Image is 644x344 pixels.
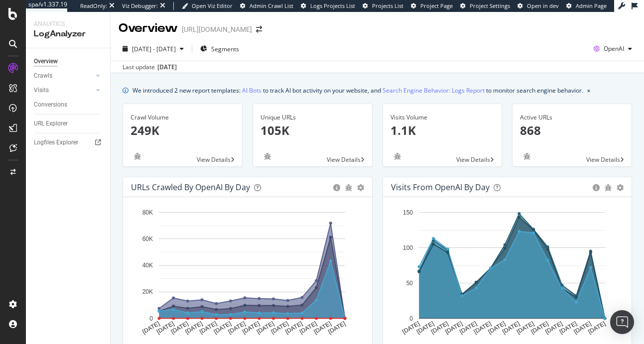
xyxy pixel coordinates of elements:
[34,28,102,40] div: LogAnalyzer
[487,320,507,336] text: [DATE]
[34,100,67,110] div: Conversions
[593,184,600,191] div: circle-info
[142,289,153,296] text: 20K
[197,155,231,164] span: View Details
[420,2,453,9] span: Project Page
[260,113,365,122] div: Unique URLs
[409,315,413,322] text: 0
[363,2,403,10] a: Projects List
[527,2,559,9] span: Open in dev
[141,320,161,336] text: [DATE]
[617,184,624,191] div: gear
[383,85,485,96] a: Search Engine Behavior: Logs Report
[34,71,93,81] a: Crawls
[34,20,102,28] div: Analytics
[242,85,261,96] a: AI Bots
[142,235,153,242] text: 60K
[260,153,274,160] div: bug
[250,2,293,9] span: Admin Crawl List
[313,320,333,336] text: [DATE]
[130,122,235,139] p: 249K
[402,209,412,216] text: 150
[458,320,478,336] text: [DATE]
[605,184,612,191] div: bug
[558,320,578,336] text: [DATE]
[298,320,318,336] text: [DATE]
[357,184,364,191] div: gear
[184,320,204,336] text: [DATE]
[34,118,103,129] a: URL Explorer
[142,209,153,216] text: 80K
[610,310,634,334] div: Open Intercom Messenger
[213,320,233,336] text: [DATE]
[149,315,153,322] text: 0
[270,320,290,336] text: [DATE]
[456,155,490,164] span: View Details
[333,184,340,191] div: circle-info
[301,2,355,10] a: Logs Projects List
[402,244,412,251] text: 100
[123,63,177,72] div: Last update
[310,2,355,9] span: Logs Projects List
[406,280,413,287] text: 50
[227,320,247,336] text: [DATE]
[34,71,52,81] div: Crawls
[390,122,495,139] p: 1.1K
[196,41,243,57] button: Segments
[372,2,403,9] span: Projects List
[604,44,624,53] span: OpenAI
[390,113,495,122] div: Visits Volume
[198,320,218,336] text: [DATE]
[260,122,365,139] p: 105K
[472,320,492,336] text: [DATE]
[241,320,261,336] text: [DATE]
[517,2,559,10] a: Open in dev
[119,20,178,37] div: Overview
[34,118,68,129] div: URL Explorer
[520,113,624,122] div: Active URLs
[131,182,250,192] div: URLs Crawled by OpenAI by day
[401,320,421,336] text: [DATE]
[122,2,158,10] div: Viz Debugger:
[155,320,175,336] text: [DATE]
[391,205,624,344] div: A chart.
[130,153,144,160] div: bug
[192,2,233,9] span: Open Viz Editor
[34,137,103,148] a: Logfiles Explorer
[80,2,107,10] div: ReadOnly:
[34,56,58,67] div: Overview
[520,122,624,139] p: 868
[182,2,233,10] a: Open Viz Editor
[415,320,435,336] text: [DATE]
[119,41,188,57] button: [DATE] - [DATE]
[34,100,103,110] a: Conversions
[390,153,404,160] div: bug
[132,45,176,53] span: [DATE] - [DATE]
[132,85,583,96] div: We introduced 2 new report templates: to track AI bot activity on your website, and to monitor se...
[34,85,49,96] div: Visits
[586,155,620,164] span: View Details
[345,184,352,191] div: bug
[131,205,364,344] svg: A chart.
[566,2,607,10] a: Admin Page
[34,56,103,67] a: Overview
[284,320,304,336] text: [DATE]
[429,320,449,336] text: [DATE]
[515,320,535,336] text: [DATE]
[444,320,464,336] text: [DATE]
[130,113,235,122] div: Crawl Volume
[501,320,521,336] text: [DATE]
[587,320,607,336] text: [DATE]
[460,2,510,10] a: Project Settings
[576,2,607,9] span: Admin Page
[240,2,293,10] a: Admin Crawl List
[256,26,262,33] div: arrow-right-arrow-left
[170,320,190,336] text: [DATE]
[34,85,93,96] a: Visits
[520,153,534,160] div: bug
[470,2,510,9] span: Project Settings
[157,63,177,72] div: [DATE]
[572,320,592,336] text: [DATE]
[544,320,564,336] text: [DATE]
